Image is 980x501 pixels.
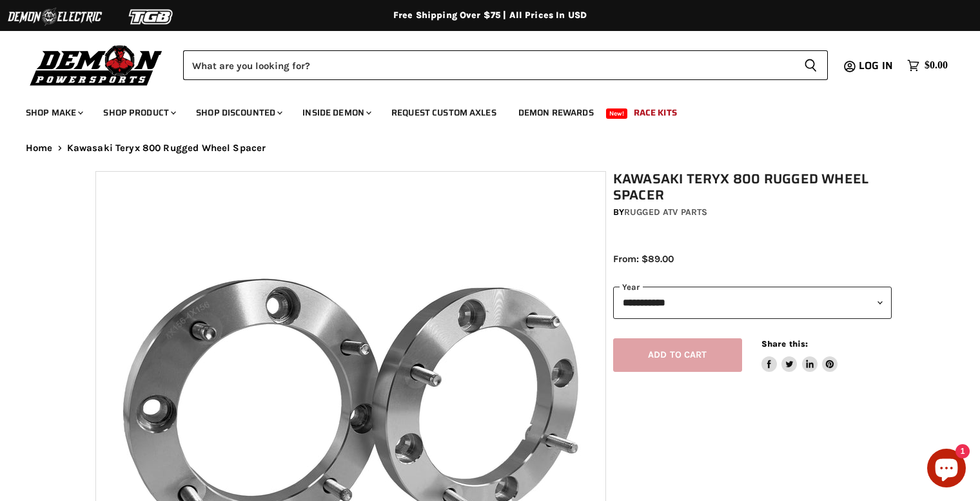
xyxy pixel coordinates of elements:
[613,205,892,220] div: by
[853,60,901,72] a: Log in
[183,50,828,80] form: Product
[606,108,628,119] span: New!
[613,287,892,318] select: year
[613,171,892,203] h1: Kawasaki Teryx 800 Rugged Wheel Spacer
[794,50,828,80] button: Search
[859,57,893,74] span: Log in
[6,5,103,29] img: Demon Electric Logo 2
[923,449,970,491] inbox-online-store-chat: Shopify online store chat
[103,5,200,29] img: TGB Logo 2
[26,143,53,154] a: Home
[761,338,838,373] aside: Share this:
[382,99,506,126] a: Request Custom Axles
[67,143,266,154] span: Kawasaki Teryx 800 Rugged Wheel Spacer
[613,253,674,265] span: From: $89.00
[93,99,184,126] a: Shop Product
[186,99,290,126] a: Shop Discounted
[624,207,707,218] a: Rugged ATV Parts
[293,99,379,126] a: Inside Demon
[16,99,91,126] a: Shop Make
[925,59,948,72] span: $0.00
[624,99,687,126] a: Race Kits
[509,99,603,126] a: Demon Rewards
[183,50,794,80] input: Search
[901,56,954,75] a: $0.00
[761,339,808,349] span: Share this:
[26,42,167,88] img: Demon Powersports
[16,94,945,126] ul: Main menu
